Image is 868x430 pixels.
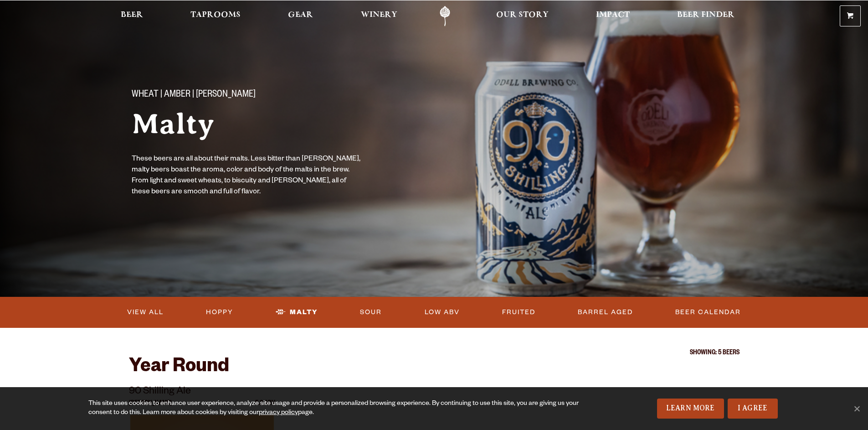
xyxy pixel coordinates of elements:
[574,302,637,323] a: Barrel Aged
[115,6,149,26] a: Beer
[190,11,241,19] span: Taprooms
[421,302,463,323] a: Low ABV
[129,350,740,357] p: Showing: 5 Beers
[596,11,630,19] span: Impact
[272,302,321,323] a: Malty
[132,154,365,198] p: These beers are all about their malts. Less bitter than [PERSON_NAME], malty beers boast the arom...
[288,11,313,19] span: Gear
[185,6,247,26] a: Taprooms
[428,6,462,26] a: Odell Home
[259,409,298,417] a: privacy policy
[121,11,143,19] span: Beer
[496,11,549,19] span: Our Story
[356,302,385,323] a: Sour
[355,6,403,26] a: Winery
[671,6,740,26] a: Beer Finder
[132,89,256,101] span: Wheat | Amber | [PERSON_NAME]
[129,357,740,379] h2: Year Round
[282,6,319,26] a: Gear
[498,302,539,323] a: Fruited
[677,11,734,19] span: Beer Finder
[123,302,167,323] a: View All
[202,302,237,323] a: Hoppy
[490,6,555,26] a: Our Story
[132,109,416,140] h1: Malty
[129,384,276,400] p: 90 Shilling Ale
[361,11,397,19] span: Winery
[88,399,582,418] div: This site uses cookies to enhance user experience, analyze site usage and provide a personalized ...
[590,6,636,26] a: Impact
[657,399,724,419] a: Learn More
[852,404,861,413] span: No
[672,302,745,323] a: Beer Calendar
[728,399,778,419] a: I Agree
